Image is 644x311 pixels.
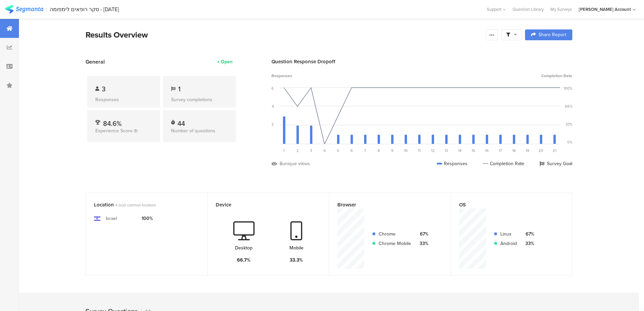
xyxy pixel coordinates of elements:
span: 5 [337,148,339,153]
span: 11 [418,148,421,153]
div: 33% [522,240,534,247]
span: 1 [283,148,285,153]
span: 18 [512,148,516,153]
div: 33% [416,240,428,247]
span: Completion Rate [541,73,572,79]
div: 67% [416,230,428,238]
span: 14 [458,148,461,153]
span: Responses [271,73,292,79]
span: 13 [445,148,448,153]
div: Support [487,4,506,15]
a: Question Library [509,6,547,13]
div: Survey completions [171,96,228,103]
div: unique views [282,160,310,167]
div: 67% [522,230,534,238]
span: Share Report [539,32,566,37]
span: 84.6% [103,118,122,129]
div: 100% [564,86,572,91]
span: 16 [485,148,489,153]
span: 4 most common locations [115,202,156,208]
span: 2 [296,148,299,153]
div: 44 [177,118,185,125]
div: Device [216,201,310,208]
div: Open [221,58,233,65]
div: 100% [142,215,153,222]
span: Experience Score [95,127,133,134]
div: Linux [500,230,517,238]
span: 12 [431,148,435,153]
div: [PERSON_NAME] Account [579,6,631,13]
div: 2 [271,121,274,127]
div: OS [459,201,553,208]
div: Responses [437,160,468,167]
div: סקר רופאים לימפומה - [DATE] [50,6,119,13]
div: Desktop [235,244,253,251]
div: 33.3% [290,257,303,264]
div: Mobile [289,244,304,251]
span: 8 [378,148,380,153]
a: My Surveys [547,6,575,13]
img: segmanta logo [5,5,43,14]
span: 4 [324,148,326,153]
span: General [86,58,105,66]
div: 66.7% [237,257,251,264]
div: 4 [272,104,274,109]
div: Chrome Mobile [379,240,411,247]
div: Israel [106,215,117,222]
div: 6 [271,86,274,91]
span: 21 [553,148,556,153]
div: Survey Goal [540,160,572,167]
div: Android [500,240,517,247]
span: Number of questions [171,127,215,134]
span: 3 [310,148,312,153]
div: Chrome [379,230,411,238]
span: 9 [391,148,393,153]
span: 6 [351,148,353,153]
span: 3 [102,84,105,94]
div: 66% [565,104,572,109]
div: Browser [337,201,431,208]
div: Responses [95,96,152,103]
span: 19 [526,148,529,153]
span: 7 [364,148,366,153]
div: Location [94,201,188,208]
span: 17 [499,148,502,153]
div: Question Response Dropoff [271,58,572,65]
span: 10 [404,148,408,153]
div: 8 [280,160,282,167]
div: 0% [567,139,572,145]
span: 1 [178,84,181,94]
div: 33% [566,121,572,127]
div: Completion Rate [483,160,524,167]
span: 15 [472,148,475,153]
div: | [46,5,47,13]
span: 20 [539,148,543,153]
div: Results Overview [86,29,482,41]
